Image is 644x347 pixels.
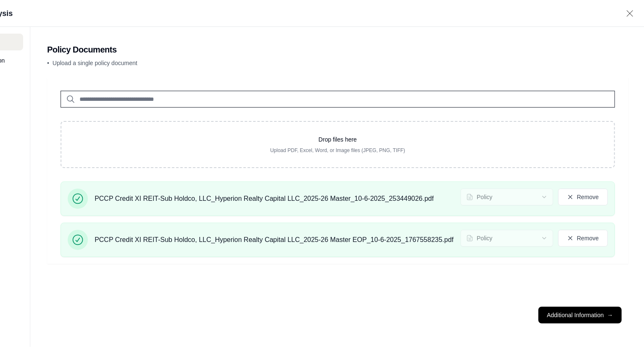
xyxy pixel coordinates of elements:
p: Upload PDF, Excel, Word, or Image files (JPEG, PNG, TIFF) [75,147,601,154]
button: Additional Information→ [538,307,621,323]
span: • [47,60,49,66]
span: Upload a single policy document [53,60,138,66]
span: PCCP Credit XI REIT-Sub Holdco, LLC_Hyperion Realty Capital LLC_2025-26 Master EOP_10-6-2025_1767... [95,235,454,245]
h2: Policy Documents [47,44,628,55]
button: Remove [558,189,608,205]
span: → [607,311,613,319]
p: Drop files here [75,135,601,144]
span: PCCP Credit XI REIT-Sub Holdco, LLC_Hyperion Realty Capital LLC_2025-26 Master_10-6-2025_25344902... [95,194,434,204]
button: Remove [558,230,608,247]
